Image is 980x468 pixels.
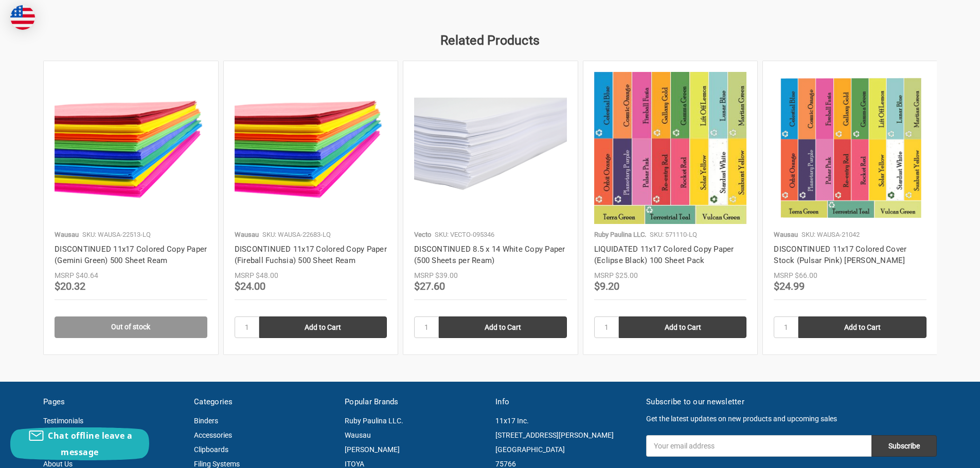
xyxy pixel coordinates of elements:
[10,5,35,30] img: duty and tax information for United States
[774,245,906,266] a: DISCONTINUED 11x17 Colored Cover Stock (Pulsar Pink) [PERSON_NAME]
[194,445,228,454] a: Clipboards
[646,414,937,424] p: Get the latest updates on new products and upcoming sales
[615,271,638,279] span: $25.00
[43,396,183,408] h5: Pages
[594,270,614,281] div: MSRP
[594,230,646,240] p: Ruby Paulina LLC.
[646,435,871,457] input: Your email address
[345,396,485,408] h5: Popular Brands
[619,316,747,338] input: Add to Cart
[414,230,431,240] p: Vecto
[259,316,387,338] input: Add to Cart
[439,316,567,338] input: Add to Cart
[43,460,73,468] a: About Us
[795,271,817,279] span: $66.00
[594,280,619,292] span: $9.20
[256,271,278,279] span: $48.00
[774,280,805,292] span: $24.99
[414,245,565,266] a: DISCONTINUED 8.5 x 14 White Copy Paper (500 Sheets per Ream)
[594,245,734,266] a: LIQUIDATED 11x17 Colored Copy Paper (Eclipse Black) 100 Sheet Pack
[235,72,387,224] a: 11x17 Colored Copy Paper (Fireball Fuchsia) 500 Sheet Ream
[43,417,83,425] a: Testimonials
[495,396,635,408] h5: Info
[235,93,387,202] img: 11x17 Colored Copy Paper (Fireball Fuchsia) 500 Sheet Ream
[435,271,458,279] span: $39.00
[594,72,747,224] img: 11x17 Colored Copy Paper (Eclipse Black) 100 Sheet Pack LIQUIDATED
[43,31,937,50] h2: Related Products
[55,316,207,338] a: Out of stock
[345,445,400,454] a: [PERSON_NAME]
[414,270,434,281] div: MSRP
[414,72,567,224] img: 8.5 x 14 White Copy Paper (500 Sheets per Ream)
[235,280,265,292] span: $24.00
[55,230,79,240] p: Wausau
[55,93,207,202] img: 11x17 Colored Copy Paper (Gemini Green) 500 Sheet Ream
[235,245,387,266] a: DISCONTINUED 11x17 Colored Copy Paper (Fireball Fuchsia) 500 Sheet Ream
[345,417,403,425] a: Ruby Paulina LLC.
[76,271,98,279] span: $40.64
[262,230,331,240] p: SKU: WAUSA-22683-LQ
[345,431,371,439] a: Wausau
[435,230,494,240] p: SKU: VECTO-095346
[774,270,793,281] div: MSRP
[55,245,207,266] a: DISCONTINUED 11x17 Colored Copy Paper (Gemini Green) 500 Sheet Ream
[801,230,860,240] p: SKU: WAUSA-21042
[871,435,937,457] input: Subscribe
[82,230,151,240] p: SKU: WAUSA-22513-LQ
[55,280,85,292] span: $20.32
[774,230,798,240] p: Wausau
[650,230,697,240] p: SKU: 571110-LQ
[194,431,232,439] a: Accessories
[194,417,218,425] a: Binders
[345,460,364,468] a: ITOYA
[48,430,132,458] span: Chat offline leave a message
[774,72,926,224] img: 11x17 Colored Cover Stock (Pulsar Pink)
[646,396,937,408] h5: Subscribe to our newsletter
[194,460,240,468] a: Filing Systems
[235,270,254,281] div: MSRP
[235,230,259,240] p: Wausau
[55,270,74,281] div: MSRP
[194,396,334,408] h5: Categories
[10,427,149,460] button: Chat offline leave a message
[798,316,926,338] input: Add to Cart
[414,280,445,292] span: $27.60
[55,72,207,224] a: 11x17 Colored Copy Paper (Gemini Green) 500 Sheet Ream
